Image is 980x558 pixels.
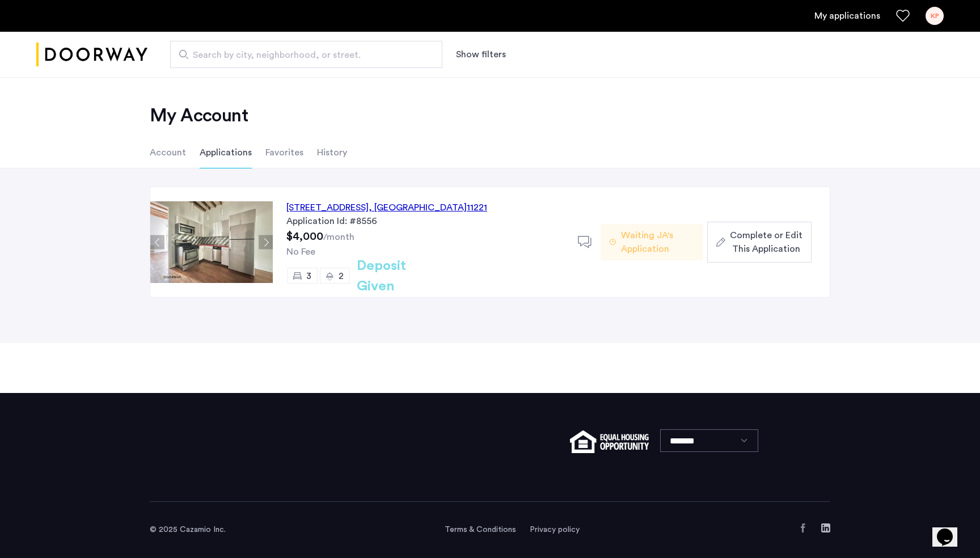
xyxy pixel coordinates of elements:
[814,9,880,23] a: My application
[286,201,487,214] div: [STREET_ADDRESS] 11221
[369,203,467,212] span: , [GEOGRAPHIC_DATA]
[36,33,147,76] a: Cazamio logo
[357,256,447,297] h2: Deposit Given
[150,137,186,168] li: Account
[730,229,802,256] span: Complete or Edit This Application
[286,231,323,242] span: $4,000
[323,232,354,242] sub: /month
[193,48,411,62] span: Search by city, neighborhood, or street.
[200,137,252,168] li: Applications
[799,523,808,532] a: Facebook
[150,235,164,250] button: Previous apartment
[707,222,812,263] button: button
[286,247,315,256] span: No Fee
[932,513,969,547] iframe: chat widget
[445,524,516,535] a: Terms and conditions
[570,430,649,453] img: equal-housing.png
[317,137,347,168] li: History
[265,137,303,168] li: Favorites
[339,272,344,281] span: 2
[306,272,311,281] span: 3
[36,33,147,76] img: logo
[456,48,506,61] button: Show or hide filters
[150,104,830,127] h2: My Account
[170,41,442,68] input: Apartment Search
[926,7,944,25] div: KP
[621,229,694,256] span: Waiting JA's Application
[896,9,910,23] a: Favorites
[821,523,830,532] a: LinkedIn
[530,524,580,535] a: Privacy policy
[286,214,564,228] div: Application Id: #8556
[150,526,226,534] span: © 2025 Cazamio Inc.
[259,235,273,250] button: Next apartment
[660,429,758,452] select: Language select
[150,201,273,283] img: Apartment photo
